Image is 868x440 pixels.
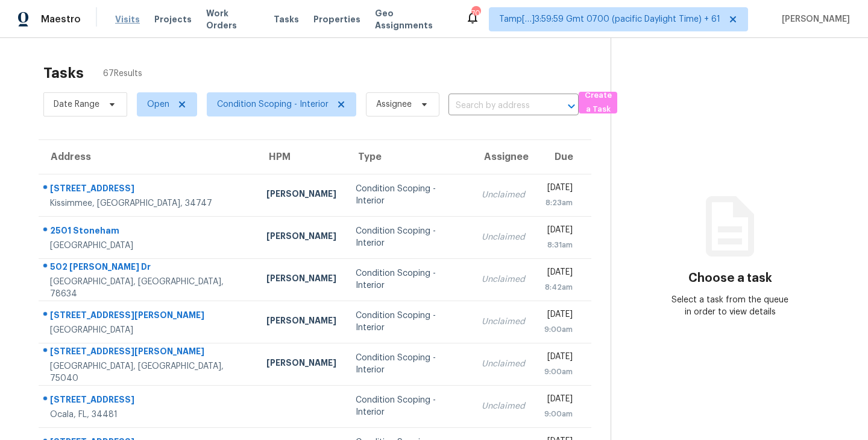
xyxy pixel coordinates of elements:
div: 8:42am [544,281,573,293]
span: Visits [115,13,140,25]
span: Condition Scoping - Interior [217,98,329,110]
span: Date Range [54,98,99,110]
th: Address [39,140,257,174]
div: [GEOGRAPHIC_DATA] [50,324,247,336]
div: Unclaimed [482,231,525,243]
div: Unclaimed [482,358,525,370]
div: Kissimmee, [GEOGRAPHIC_DATA], 34747 [50,197,247,209]
div: 9:00am [544,408,573,420]
th: HPM [257,140,346,174]
div: [DATE] [544,224,573,239]
div: 9:00am [544,324,573,336]
span: 67 Results [103,68,142,80]
div: Select a task from the queue in order to view details [671,294,790,318]
span: Tasks [274,15,299,24]
div: Condition Scoping - Interior [356,267,462,292]
div: [PERSON_NAME] [266,188,336,203]
div: [PERSON_NAME] [266,314,336,330]
div: [STREET_ADDRESS][PERSON_NAME] [50,345,247,360]
span: Work Orders [206,7,259,31]
span: Properties [313,13,360,25]
span: Geo Assignments [375,7,451,31]
div: [GEOGRAPHIC_DATA] [50,240,247,252]
div: Condition Scoping - Interior [356,310,462,334]
div: 8:31am [544,239,573,251]
div: [STREET_ADDRESS] [50,394,247,409]
div: 8:23am [544,197,573,209]
div: [DATE] [544,308,573,324]
th: Assignee [472,140,535,174]
div: Condition Scoping - Interior [356,352,462,376]
span: Create a Task [585,89,611,116]
th: Due [535,140,591,174]
div: [DATE] [544,351,573,366]
span: [PERSON_NAME] [777,13,850,25]
div: Unclaimed [482,316,525,328]
div: 709 [471,7,480,19]
span: Maestro [41,13,81,25]
div: 502 [PERSON_NAME] Dr [50,261,247,276]
div: Unclaimed [482,400,525,412]
div: Unclaimed [482,273,525,285]
span: Projects [154,13,192,25]
div: 2501 Stoneham [50,225,247,240]
span: Open [147,98,169,110]
span: Assignee [376,98,412,110]
div: [DATE] [544,393,573,408]
div: [STREET_ADDRESS] [50,182,247,197]
h2: Tasks [43,67,84,79]
div: [DATE] [544,182,573,197]
div: 9:00am [544,366,573,378]
div: [GEOGRAPHIC_DATA], [GEOGRAPHIC_DATA], 78634 [50,276,247,300]
div: Unclaimed [482,189,525,201]
button: Open [563,98,580,115]
div: Condition Scoping - Interior [356,225,462,249]
span: Tamp[…]3:59:59 Gmt 0700 (pacific Daylight Time) + 61 [499,13,720,25]
div: Ocala, FL, 34481 [50,409,247,421]
div: [PERSON_NAME] [266,230,336,245]
button: Create a Task [579,92,617,113]
div: [GEOGRAPHIC_DATA], [GEOGRAPHIC_DATA], 75040 [50,360,247,384]
th: Type [346,140,472,174]
div: Condition Scoping - Interior [356,183,462,207]
div: [DATE] [544,266,573,281]
div: [PERSON_NAME] [266,272,336,287]
h3: Choose a task [688,272,772,284]
div: [PERSON_NAME] [266,357,336,372]
div: Condition Scoping - Interior [356,394,462,418]
div: [STREET_ADDRESS][PERSON_NAME] [50,309,247,324]
input: Search by address [448,97,545,115]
